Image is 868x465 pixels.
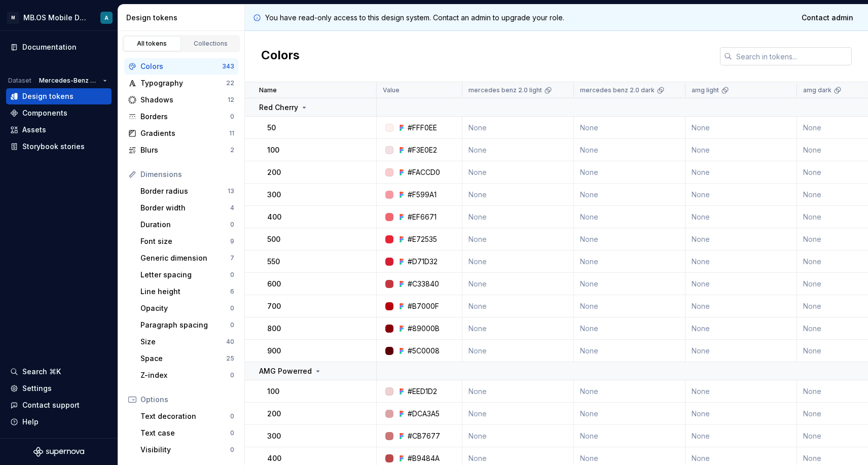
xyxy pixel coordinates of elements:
[383,86,400,94] p: Value
[136,183,238,199] a: Border radius13
[462,251,574,273] td: None
[230,371,234,379] div: 0
[408,346,440,356] div: #5C0008
[140,428,230,438] div: Text case
[795,9,860,27] a: Contact admin
[685,317,797,340] td: None
[140,303,230,313] div: Opacity
[574,206,685,228] td: None
[140,128,229,138] div: Gradients
[574,425,685,447] td: None
[685,139,797,161] td: None
[186,40,236,48] div: Collections
[462,273,574,295] td: None
[6,364,112,380] button: Search ⌘K
[574,184,685,206] td: None
[462,206,574,228] td: None
[2,7,116,28] button: MMB.OS Mobile Design SystemA
[267,167,281,177] p: 200
[267,301,281,311] p: 700
[6,105,112,121] a: Components
[226,338,234,346] div: 40
[136,350,238,367] a: Space25
[408,234,437,244] div: #E72535
[574,380,685,403] td: None
[140,253,230,263] div: Generic dimension
[230,113,234,121] div: 0
[140,320,230,330] div: Paragraph spacing
[22,367,61,377] div: Search ⌘K
[124,92,238,108] a: Shadows12
[124,109,238,125] a: Borders0
[228,187,234,195] div: 13
[140,169,234,180] div: Dimensions
[685,273,797,295] td: None
[136,317,238,333] a: Paragraph spacing0
[230,304,234,312] div: 0
[230,412,234,420] div: 0
[8,77,31,85] div: Dataset
[267,453,281,463] p: 400
[462,139,574,161] td: None
[462,161,574,184] td: None
[136,442,238,458] a: Visibility0
[692,86,719,94] p: amg light
[136,283,238,300] a: Line height6
[229,129,234,137] div: 11
[140,78,226,88] div: Typography
[408,190,437,200] div: #F599A1
[267,279,281,289] p: 600
[408,301,439,311] div: #B7000F
[580,86,655,94] p: mercedes benz 2.0 dark
[685,161,797,184] td: None
[574,273,685,295] td: None
[136,425,238,441] a: Text case0
[39,77,99,85] span: Mercedes-Benz 2.0
[802,13,853,23] span: Contact admin
[34,74,112,88] button: Mercedes-Benz 2.0
[22,91,74,101] div: Design tokens
[22,141,85,152] div: Storybook stories
[230,446,234,454] div: 0
[136,233,238,249] a: Font size9
[6,397,112,413] button: Contact support
[136,408,238,424] a: Text decoration0
[136,250,238,266] a: Generic dimension7
[803,86,831,94] p: amg dark
[230,271,234,279] div: 0
[6,88,112,104] a: Design tokens
[226,354,234,363] div: 25
[230,321,234,329] div: 0
[462,340,574,362] td: None
[140,112,230,122] div: Borders
[685,295,797,317] td: None
[230,237,234,245] div: 9
[226,79,234,87] div: 22
[408,324,440,334] div: #89000B
[261,47,300,65] h2: Colors
[267,324,281,334] p: 800
[7,12,19,24] div: M
[685,251,797,273] td: None
[462,184,574,206] td: None
[267,190,281,200] p: 300
[127,40,177,48] div: All tokens
[267,409,281,419] p: 200
[574,295,685,317] td: None
[22,400,80,410] div: Contact support
[685,184,797,206] td: None
[140,186,228,196] div: Border radius
[22,383,52,394] div: Settings
[574,317,685,340] td: None
[462,380,574,403] td: None
[140,145,230,155] div: Blurs
[685,340,797,362] td: None
[685,403,797,425] td: None
[6,122,112,138] a: Assets
[574,139,685,161] td: None
[140,236,230,246] div: Font size
[140,95,228,105] div: Shadows
[408,386,437,397] div: #EED1D2
[140,220,230,230] div: Duration
[408,257,438,267] div: #D71D32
